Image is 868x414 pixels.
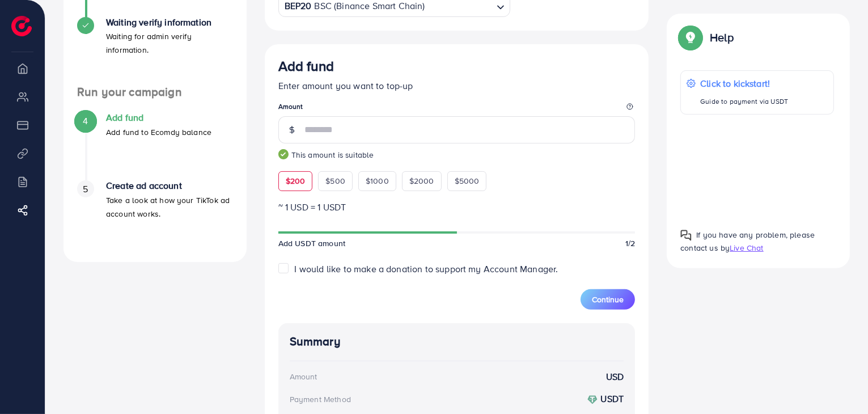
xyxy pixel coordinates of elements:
[278,200,636,214] p: ~ 1 USD = 1 USDT
[606,370,624,383] strong: USD
[409,175,434,187] span: $2000
[680,230,692,241] img: Popup guide
[83,115,88,128] span: 4
[63,17,247,85] li: Waiting verify information
[601,392,624,405] strong: USDT
[325,175,345,187] span: $500
[587,395,598,405] img: coin
[730,242,763,254] span: Live Chat
[680,229,815,254] span: If you have any problem, please contact us by
[295,263,558,275] span: I would like to make a donation to support my Account Manager.
[106,29,233,57] p: Waiting for admin verify information.
[680,27,701,48] img: Popup guide
[290,394,351,405] div: Payment Method
[366,175,389,187] span: $1000
[63,180,247,248] li: Create ad account
[290,335,624,349] h4: Summary
[278,149,289,159] img: guide
[278,149,636,160] small: This amount is suitable
[581,289,635,310] button: Continue
[700,95,788,108] p: Guide to payment via USDT
[286,175,306,187] span: $200
[455,175,480,187] span: $5000
[63,85,247,99] h4: Run your campaign
[290,371,317,382] div: Amount
[278,79,636,92] p: Enter amount you want to top-up
[106,125,211,139] p: Add fund to Ecomdy balance
[820,363,859,405] iframe: Chat
[106,180,233,191] h4: Create ad account
[592,294,624,305] span: Continue
[106,193,233,221] p: Take a look at how your TikTok ad account works.
[11,16,32,36] img: logo
[106,112,211,123] h4: Add fund
[710,31,734,44] p: Help
[625,238,635,249] span: 1/2
[106,17,233,28] h4: Waiting verify information
[278,58,334,74] h3: Add fund
[63,112,247,180] li: Add fund
[700,77,788,90] p: Click to kickstart!
[278,102,636,116] legend: Amount
[83,183,88,196] span: 5
[278,238,345,249] span: Add USDT amount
